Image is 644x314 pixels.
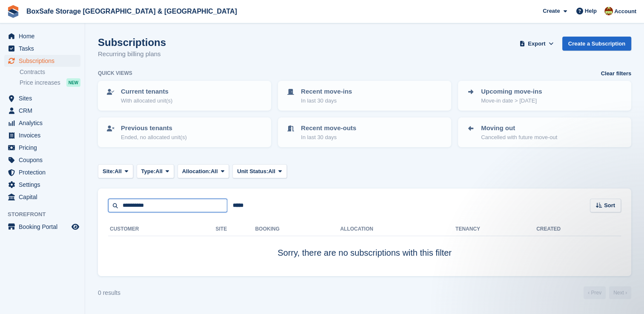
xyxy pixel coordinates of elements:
button: Unit Status: All [232,164,286,178]
span: Subscriptions [19,55,70,67]
span: Create [543,7,560,15]
a: Preview store [70,222,80,232]
span: Sort [604,201,615,210]
a: menu [4,43,80,54]
span: Pricing [19,142,70,154]
th: Customer [108,223,215,236]
span: Invoices [19,129,70,141]
p: Current tenants [121,87,172,97]
a: menu [4,191,80,203]
p: Move-in date > [DATE] [481,97,542,105]
h1: Subscriptions [98,37,166,48]
h6: Quick views [98,69,132,77]
p: With allocated unit(s) [121,97,172,105]
p: Previous tenants [121,123,187,133]
th: Tenancy [455,223,485,236]
p: Ended, no allocated unit(s) [121,133,187,142]
span: Allocation: [182,167,211,176]
span: Account [614,7,636,16]
a: menu [4,129,80,141]
a: menu [4,166,80,178]
a: menu [4,105,80,117]
img: Kim [604,7,613,15]
span: Settings [19,179,70,191]
a: menu [4,92,80,104]
button: Type: All [137,164,174,178]
p: Cancelled with future move-out [481,133,557,142]
span: Capital [19,191,70,203]
p: Recurring billing plans [98,49,166,59]
button: Site: All [98,164,133,178]
div: NEW [66,78,80,87]
p: In last 30 days [301,133,356,142]
a: Upcoming move-ins Move-in date > [DATE] [459,82,630,110]
a: menu [4,30,80,42]
span: All [114,167,122,176]
a: Create a Subscription [562,37,631,51]
span: Help [585,7,597,15]
a: Clear filters [601,69,631,78]
a: Previous [584,286,606,299]
span: Type: [141,167,156,176]
th: Booking [255,223,340,236]
p: Moving out [481,123,557,133]
div: 0 results [98,288,120,297]
span: All [211,167,218,176]
span: Protection [19,166,70,178]
a: menu [4,117,80,129]
span: Coupons [19,154,70,166]
th: Allocation [340,223,455,236]
span: Export [528,40,545,48]
span: Tasks [19,43,70,54]
a: menu [4,179,80,191]
span: All [155,167,163,176]
p: In last 30 days [301,97,352,105]
a: Next [609,286,631,299]
span: Sites [19,92,70,104]
a: menu [4,55,80,67]
a: Recent move-ins In last 30 days [279,82,450,110]
span: Unit Status: [237,167,268,176]
a: Contracts [20,68,80,76]
th: Created [536,223,621,236]
a: Price increases NEW [20,78,80,87]
a: Moving out Cancelled with future move-out [459,118,630,146]
a: menu [4,154,80,166]
nav: Page [582,286,633,299]
span: Home [19,30,70,42]
a: menu [4,142,80,154]
a: Recent move-outs In last 30 days [279,118,450,146]
a: menu [4,221,80,233]
span: Storefront [8,210,85,219]
span: Sorry, there are no subscriptions with this filter [278,248,452,257]
span: Price increases [20,79,60,87]
span: Site: [103,167,114,176]
span: All [268,167,275,176]
a: BoxSafe Storage [GEOGRAPHIC_DATA] & [GEOGRAPHIC_DATA] [23,4,240,18]
th: Site [215,223,255,236]
p: Recent move-ins [301,87,352,97]
p: Recent move-outs [301,123,356,133]
span: Booking Portal [19,221,70,233]
span: Analytics [19,117,70,129]
a: Current tenants With allocated unit(s) [99,82,270,110]
button: Export [518,37,555,51]
button: Allocation: All [177,164,229,178]
img: stora-icon-8386f47178a22dfd0bd8f6a31ec36ba5ce8667c1dd55bd0f319d3a0aa187defe.svg [7,5,20,18]
a: Previous tenants Ended, no allocated unit(s) [99,118,270,146]
span: CRM [19,105,70,117]
p: Upcoming move-ins [481,87,542,97]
